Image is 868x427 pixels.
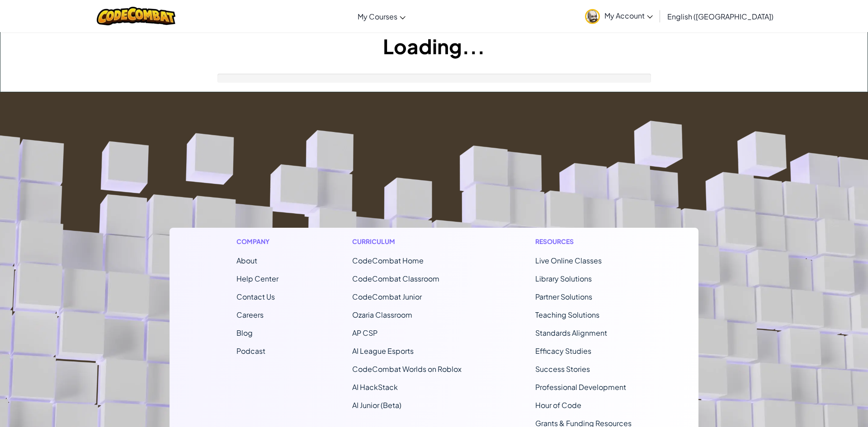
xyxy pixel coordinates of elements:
a: Professional Development [535,382,626,392]
a: Careers [236,310,264,319]
span: Contact Us [236,292,275,301]
a: Partner Solutions [535,292,592,301]
a: Hour of Code [535,400,581,410]
a: AP CSP [352,328,377,338]
a: Library Solutions [535,274,592,283]
a: My Account [580,2,657,30]
a: Blog [236,328,253,338]
a: Podcast [236,346,265,356]
a: Success Stories [535,364,590,374]
h1: Curriculum [352,237,462,246]
h1: Resources [535,237,632,246]
span: English ([GEOGRAPHIC_DATA]) [667,12,774,21]
a: AI HackStack [352,382,398,392]
a: AI League Esports [352,346,414,356]
a: Efficacy Studies [535,346,591,356]
a: English ([GEOGRAPHIC_DATA]) [663,4,778,28]
a: My Courses [353,4,410,28]
a: Live Online Classes [535,256,602,265]
a: AI Junior (Beta) [352,400,401,410]
img: CodeCombat logo [97,7,176,25]
a: About [236,256,257,265]
a: Ozaria Classroom [352,310,412,319]
a: Standards Alignment [535,328,607,338]
a: CodeCombat Junior [352,292,422,301]
h1: Company [236,237,278,246]
a: Help Center [236,274,278,283]
span: CodeCombat Home [352,256,424,265]
span: My Account [604,11,653,20]
a: CodeCombat Worlds on Roblox [352,364,462,374]
a: CodeCombat Classroom [352,274,439,283]
a: Teaching Solutions [535,310,599,319]
h1: Loading... [0,32,868,60]
span: My Courses [358,12,397,21]
img: avatar [585,9,600,24]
